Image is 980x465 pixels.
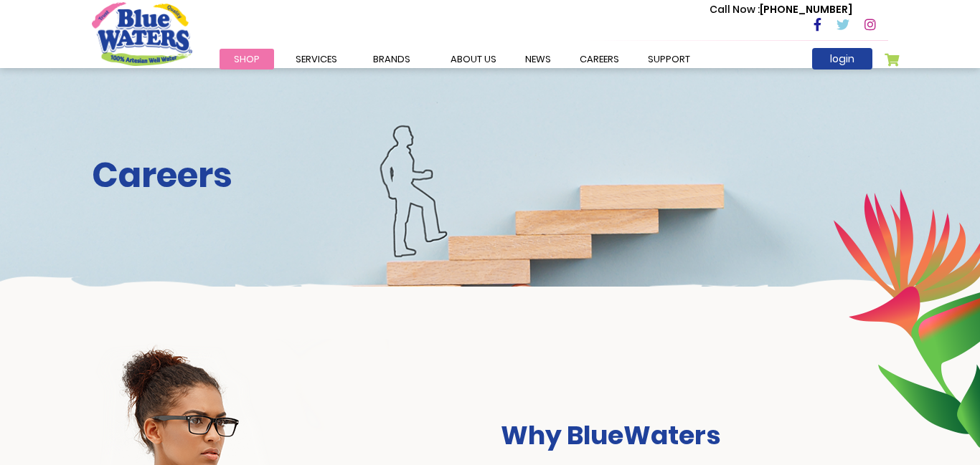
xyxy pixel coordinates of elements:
[281,49,352,69] a: Services
[501,420,888,451] h3: Why BlueWaters
[92,155,888,196] h2: Careers
[373,52,410,66] span: Brands
[296,52,337,66] span: Services
[710,2,760,16] span: Call Now :
[359,49,425,69] a: Brands
[710,2,852,17] p: [PHONE_NUMBER]
[633,49,705,69] a: support
[92,2,192,65] a: store logo
[220,49,274,69] a: Shop
[436,49,511,69] a: about us
[511,49,565,69] a: News
[833,188,980,448] img: career-intro-leaves.png
[565,49,633,69] a: careers
[234,52,260,66] span: Shop
[812,48,872,69] a: login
